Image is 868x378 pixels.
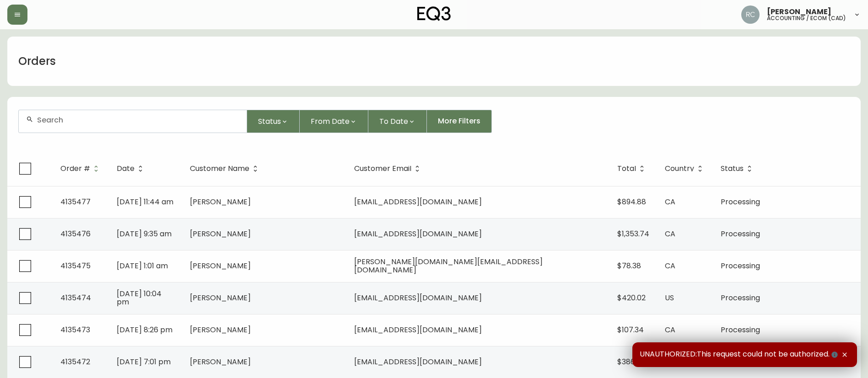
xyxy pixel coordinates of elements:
[190,165,261,173] span: Customer Name
[665,166,694,171] span: Country
[665,261,675,271] span: CA
[190,166,249,171] span: Customer Name
[300,110,368,133] button: From Date
[258,116,281,127] span: Status
[354,166,411,171] span: Customer Email
[354,357,482,367] span: [EMAIL_ADDRESS][DOMAIN_NAME]
[117,261,168,271] span: [DATE] 1:01 am
[721,197,760,207] span: Processing
[640,350,840,360] span: UNAUTHORIZED:This request could not be authorized.
[417,6,451,21] img: logo
[721,166,744,171] span: Status
[60,293,91,303] span: 4135474
[354,256,543,275] span: [PERSON_NAME][DOMAIN_NAME][EMAIL_ADDRESS][DOMAIN_NAME]
[617,166,636,171] span: Total
[721,325,760,335] span: Processing
[190,261,251,271] span: [PERSON_NAME]
[190,357,251,367] span: [PERSON_NAME]
[617,197,646,207] span: $894.88
[354,165,423,173] span: Customer Email
[60,165,102,173] span: Order #
[354,293,482,303] span: [EMAIL_ADDRESS][DOMAIN_NAME]
[117,165,146,173] span: Date
[617,165,648,173] span: Total
[37,116,239,124] input: Search
[311,116,350,127] span: From Date
[60,261,91,271] span: 4135475
[617,293,646,303] span: $420.02
[60,357,90,367] span: 4135472
[665,197,675,207] span: CA
[741,5,760,24] img: f4ba4e02bd060be8f1386e3ca455bd0e
[60,197,91,207] span: 4135477
[767,8,831,16] span: [PERSON_NAME]
[190,197,251,207] span: [PERSON_NAME]
[117,357,171,367] span: [DATE] 7:01 pm
[379,116,408,127] span: To Date
[354,197,482,207] span: [EMAIL_ADDRESS][DOMAIN_NAME]
[190,325,251,335] span: [PERSON_NAME]
[721,261,760,271] span: Processing
[190,293,251,303] span: [PERSON_NAME]
[354,229,482,239] span: [EMAIL_ADDRESS][DOMAIN_NAME]
[665,293,674,303] span: US
[721,229,760,239] span: Processing
[665,165,706,173] span: Country
[354,325,482,335] span: [EMAIL_ADDRESS][DOMAIN_NAME]
[18,53,56,69] h1: Orders
[438,116,480,126] span: More Filters
[721,293,760,303] span: Processing
[368,110,427,133] button: To Date
[60,325,90,335] span: 4135473
[190,229,251,239] span: [PERSON_NAME]
[117,197,173,207] span: [DATE] 11:44 am
[665,325,675,335] span: CA
[247,110,300,133] button: Status
[617,261,641,271] span: $78.38
[427,110,492,133] button: More Filters
[617,357,645,367] span: $386.25
[117,325,173,335] span: [DATE] 8:26 pm
[665,229,675,239] span: CA
[617,229,649,239] span: $1,353.74
[767,16,846,21] h5: accounting / ecom (cad)
[60,229,91,239] span: 4135476
[60,166,90,171] span: Order #
[117,166,135,171] span: Date
[117,288,162,307] span: [DATE] 10:04 pm
[617,325,644,335] span: $107.34
[721,165,755,173] span: Status
[117,229,172,239] span: [DATE] 9:35 am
